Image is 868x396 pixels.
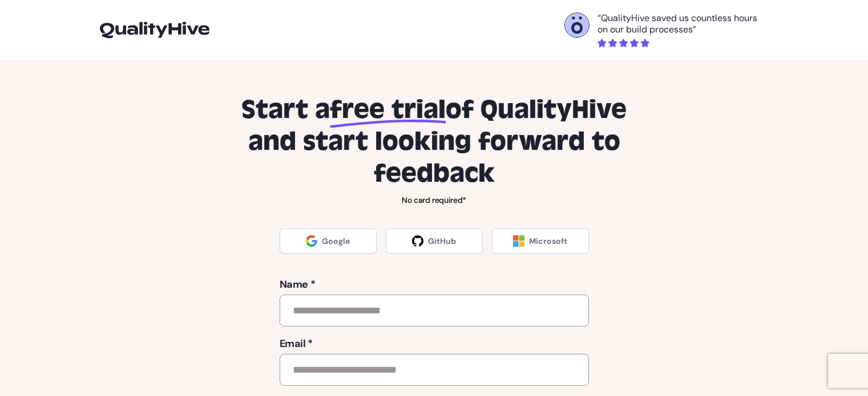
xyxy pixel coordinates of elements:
a: Microsoft [492,228,589,254]
a: GitHub [386,228,483,254]
a: Google [280,228,377,254]
p: No card required* [224,194,644,206]
span: GitHub [428,235,456,247]
p: “QualityHive saved us countless hours on our build processes” [597,13,769,35]
span: Google [322,235,350,247]
img: logo-icon [100,22,209,38]
img: Otelli Design [565,13,589,37]
label: Name * [280,276,589,292]
span: of QualityHive and start looking forward to feedback [248,94,627,190]
span: free trial [330,94,446,126]
span: Start a [241,94,330,126]
span: Microsoft [529,235,567,247]
label: Email * [280,336,589,352]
